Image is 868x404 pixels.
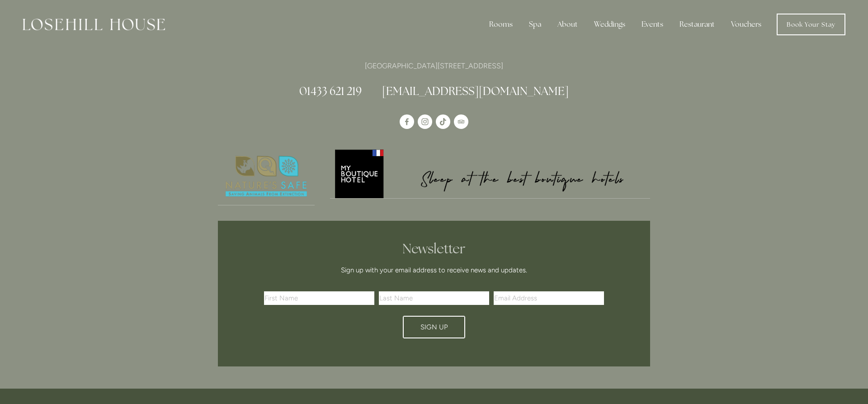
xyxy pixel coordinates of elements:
div: Rooms [482,15,520,33]
img: My Boutique Hotel - Logo [330,148,651,198]
a: Vouchers [724,15,769,33]
h2: Newsletter [267,241,601,257]
img: Nature's Safe - Logo [218,148,315,205]
a: [EMAIL_ADDRESS][DOMAIN_NAME] [382,84,569,98]
input: Email Address [494,291,604,305]
a: Instagram [418,114,432,129]
a: Book Your Stay [777,14,845,35]
div: Events [634,15,670,33]
a: My Boutique Hotel - Logo [330,148,651,199]
input: First Name [264,291,374,305]
a: 01433 621 219 [299,84,362,98]
div: Spa [522,15,548,33]
a: TripAdvisor [454,114,468,129]
p: Sign up with your email address to receive news and updates. [267,265,601,276]
img: Losehill House [23,19,165,30]
p: [GEOGRAPHIC_DATA][STREET_ADDRESS] [218,60,650,72]
button: Sign Up [403,316,465,338]
div: Restaurant [672,15,722,33]
a: Nature's Safe - Logo [218,148,315,205]
a: TikTok [436,114,450,129]
span: Sign Up [420,323,448,331]
a: Losehill House Hotel & Spa [400,114,414,129]
input: Last Name [379,291,489,305]
div: About [550,15,585,33]
div: Weddings [587,15,632,33]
